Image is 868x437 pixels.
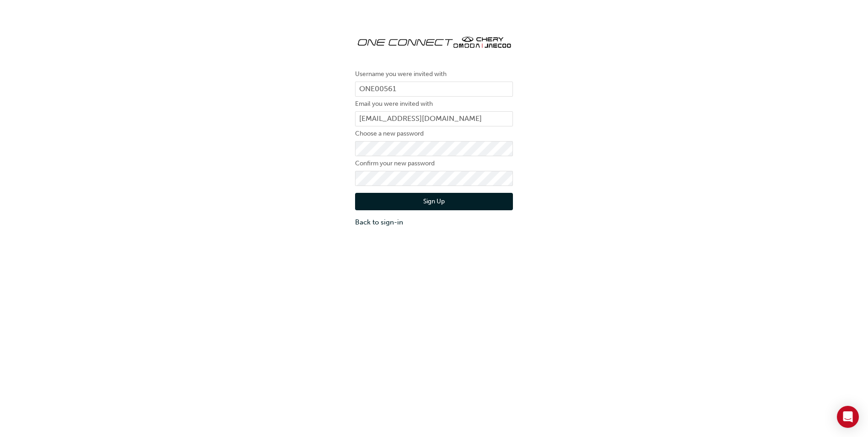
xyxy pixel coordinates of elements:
label: Confirm your new password [355,158,513,169]
a: Back to sign-in [355,217,513,228]
label: Email you were invited with [355,98,513,109]
img: oneconnect [355,27,513,55]
button: Sign Up [355,193,513,210]
input: Username [355,82,513,97]
label: Username you were invited with [355,69,513,80]
div: Open Intercom Messenger [837,406,859,428]
label: Choose a new password [355,128,513,139]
